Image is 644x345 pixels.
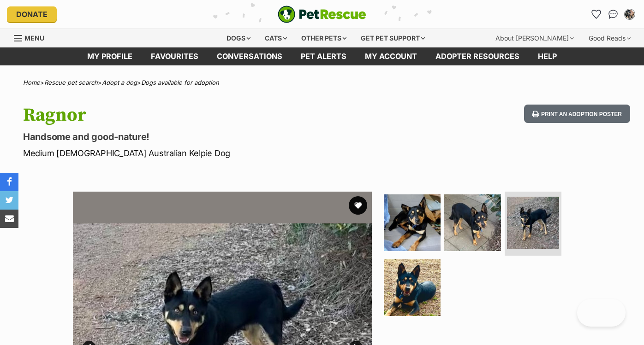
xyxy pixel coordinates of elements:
[78,47,142,65] a: My profile
[220,29,257,47] div: Dogs
[384,194,441,251] img: Photo of Ragnor
[102,79,137,86] a: Adopt a dog
[142,47,208,65] a: Favourites
[384,259,441,316] img: Photo of Ragnor
[349,196,367,215] button: favourite
[356,47,426,65] a: My account
[23,105,393,126] h1: Ragnor
[141,79,219,86] a: Dogs available for adoption
[582,29,637,47] div: Good Reads
[622,7,637,22] button: My account
[489,29,580,47] div: About [PERSON_NAME]
[24,34,44,42] span: Menu
[44,79,98,86] a: Rescue pet search
[14,29,51,46] a: Menu
[354,29,431,47] div: Get pet support
[577,299,626,327] iframe: Help Scout Beacon - Open
[589,7,604,22] a: Favourites
[278,6,366,23] a: PetRescue
[23,130,393,143] p: Handsome and good-nature!
[23,79,40,86] a: Home
[625,10,634,19] img: andrea rausa profile pic
[258,29,293,47] div: Cats
[507,197,559,249] img: Photo of Ragnor
[208,47,292,65] a: conversations
[426,47,529,65] a: Adopter resources
[292,47,356,65] a: Pet alerts
[524,105,630,123] button: Print an adoption poster
[295,29,353,47] div: Other pets
[608,10,618,19] img: chat-41dd97257d64d25036548639549fe6c8038ab92f7586957e7f3b1b290dea8141.svg
[23,147,393,159] p: Medium [DEMOGRAPHIC_DATA] Australian Kelpie Dog
[278,6,366,23] img: logo-e224e6f780fb5917bec1dbf3a21bbac754714ae5b6737aabdf751b685950b380.svg
[7,6,57,22] a: Donate
[529,47,566,65] a: Help
[606,7,620,22] a: Conversations
[444,194,501,251] img: Photo of Ragnor
[589,7,637,22] ul: Account quick links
